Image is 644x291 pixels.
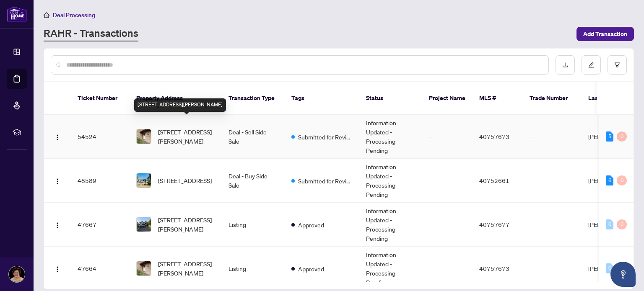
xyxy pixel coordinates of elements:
td: 48589 [71,159,130,203]
div: 0 [617,131,627,142]
span: [STREET_ADDRESS][PERSON_NAME] [158,259,215,278]
span: Submitted for Review [298,176,353,185]
button: Logo [51,130,64,143]
td: - [523,115,582,159]
div: 6 [606,175,613,185]
td: Information Updated - Processing Pending [359,247,422,291]
span: Approved [298,220,324,229]
td: Information Updated - Processing Pending [359,159,422,203]
span: 40752661 [479,177,509,184]
img: Logo [54,134,61,141]
span: Add Transaction [583,27,627,41]
a: RAHR - Transactions [44,26,138,41]
span: [STREET_ADDRESS] [158,176,212,185]
button: filter [608,55,627,75]
span: 40757673 [479,265,509,272]
div: [STREET_ADDRESS][PERSON_NAME] [134,98,226,112]
td: - [422,247,473,291]
span: 40757677 [479,221,509,228]
th: Tags [285,82,359,115]
td: - [422,115,473,159]
img: thumbnail-img [137,261,151,276]
td: 47664 [71,247,130,291]
div: 5 [606,131,613,142]
td: - [523,203,582,247]
img: Logo [54,178,61,185]
button: Logo [51,262,64,275]
img: logo [7,6,27,22]
img: Logo [54,266,61,273]
th: Status [359,82,422,115]
td: - [422,159,473,203]
th: Project Name [422,82,473,115]
td: Listing [222,203,285,247]
span: home [44,12,49,18]
span: 40757673 [479,133,509,140]
button: Logo [51,218,64,231]
td: - [523,159,582,203]
td: Deal - Buy Side Sale [222,159,285,203]
span: Deal Processing [53,11,95,19]
div: 0 [606,263,613,273]
span: Approved [298,264,324,273]
td: - [523,247,582,291]
span: edit [588,62,594,68]
td: - [422,203,473,247]
button: Open asap [610,262,636,287]
div: 0 [606,219,613,229]
td: Information Updated - Processing Pending [359,115,422,159]
div: 0 [617,219,627,229]
td: Listing [222,247,285,291]
div: 0 [617,175,627,185]
span: [STREET_ADDRESS][PERSON_NAME] [158,215,215,234]
img: Logo [54,222,61,229]
th: Trade Number [523,82,582,115]
button: download [556,55,575,75]
span: download [562,62,568,68]
td: Deal - Sell Side Sale [222,115,285,159]
span: [STREET_ADDRESS][PERSON_NAME] [158,127,215,146]
button: Add Transaction [576,27,634,41]
img: Profile Icon [9,266,25,282]
span: Submitted for Review [298,132,353,142]
th: Transaction Type [222,82,285,115]
img: thumbnail-img [137,217,151,232]
td: Information Updated - Processing Pending [359,203,422,247]
img: thumbnail-img [137,173,151,188]
span: filter [614,62,620,68]
button: Logo [51,174,64,187]
th: Ticket Number [71,82,130,115]
img: thumbnail-img [137,129,151,144]
td: 54524 [71,115,130,159]
th: Property Address [130,82,222,115]
td: 47667 [71,203,130,247]
th: MLS # [473,82,523,115]
button: edit [582,55,601,75]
